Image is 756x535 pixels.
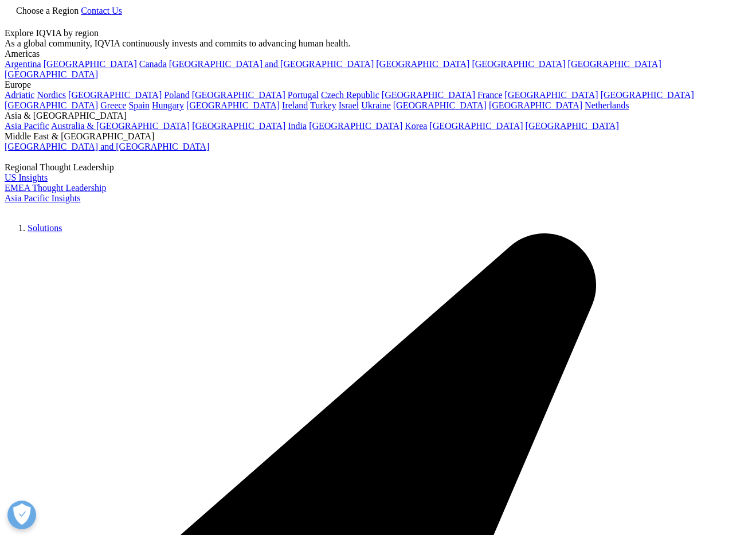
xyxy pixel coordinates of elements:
a: [GEOGRAPHIC_DATA] [192,121,285,131]
a: [GEOGRAPHIC_DATA] [192,90,285,100]
a: Turkey [310,100,336,110]
a: Canada [139,59,167,69]
a: Poland [164,90,189,100]
a: Asia Pacific [5,121,49,131]
a: Hungary [152,100,184,110]
a: Argentina [5,59,41,69]
div: Middle East & [GEOGRAPHIC_DATA] [5,131,751,142]
a: Korea [405,121,427,131]
div: As a global community, IQVIA continuously invests and commits to advancing human health. [5,38,751,49]
a: US Insights [5,173,48,182]
a: [GEOGRAPHIC_DATA] [472,59,565,69]
a: Australia & [GEOGRAPHIC_DATA] [51,121,190,131]
a: [GEOGRAPHIC_DATA] [68,90,162,100]
a: [GEOGRAPHIC_DATA] [505,90,598,100]
a: [GEOGRAPHIC_DATA] and [GEOGRAPHIC_DATA] [5,142,209,151]
a: Solutions [28,223,62,233]
a: Ireland [282,100,308,110]
a: [GEOGRAPHIC_DATA] [5,69,98,79]
a: [GEOGRAPHIC_DATA] and [GEOGRAPHIC_DATA] [169,59,374,69]
a: Asia Pacific Insights [5,193,80,203]
a: Ukraine [361,100,391,110]
a: Contact Us [81,6,122,15]
a: France [477,90,503,100]
a: [GEOGRAPHIC_DATA] [489,100,582,110]
a: Czech Republic [321,90,379,100]
a: [GEOGRAPHIC_DATA] [393,100,487,110]
a: EMEA Thought Leadership [5,183,106,193]
span: Choose a Region [16,6,79,15]
button: Open Preferences [7,501,36,529]
a: Netherlands [585,100,629,110]
a: [GEOGRAPHIC_DATA] [309,121,402,131]
a: [GEOGRAPHIC_DATA] [376,59,469,69]
a: [GEOGRAPHIC_DATA] [5,100,98,110]
a: [GEOGRAPHIC_DATA] [601,90,694,100]
div: Americas [5,49,751,59]
div: Regional Thought Leadership [5,162,751,173]
a: Israel [339,100,359,110]
a: Spain [128,100,149,110]
a: Portugal [288,90,319,100]
a: Adriatic [5,90,34,100]
a: Greece [100,100,126,110]
a: [GEOGRAPHIC_DATA] [526,121,619,131]
a: India [288,121,307,131]
a: [GEOGRAPHIC_DATA] [382,90,475,100]
a: [GEOGRAPHIC_DATA] [186,100,280,110]
a: [GEOGRAPHIC_DATA] [44,59,137,69]
div: Europe [5,80,751,90]
a: Nordics [37,90,66,100]
a: [GEOGRAPHIC_DATA] [568,59,661,69]
div: Asia & [GEOGRAPHIC_DATA] [5,111,751,121]
a: [GEOGRAPHIC_DATA] [429,121,523,131]
div: Explore IQVIA by region [5,28,751,38]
